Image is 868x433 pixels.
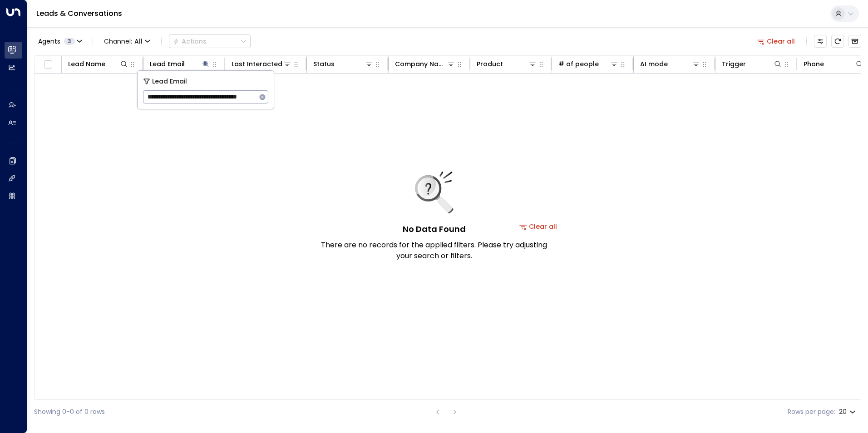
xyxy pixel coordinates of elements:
[558,59,599,69] div: # of people
[804,59,864,69] div: Phone
[169,34,251,48] div: Button group with a nested menu
[36,8,122,19] a: Leads & Conversations
[152,76,187,87] span: Lead Email
[558,59,619,69] div: # of people
[232,59,282,69] div: Last Interacted
[68,59,128,69] div: Lead Name
[173,37,207,45] div: Actions
[313,59,374,69] div: Status
[134,38,143,45] span: All
[232,59,292,69] div: Last Interacted
[831,35,844,48] span: Refresh
[754,35,799,48] button: Clear all
[64,38,75,45] span: 3
[68,59,105,69] div: Lead Name
[150,59,210,69] div: Lead Email
[477,59,537,69] div: Product
[839,405,858,418] div: 20
[814,35,827,48] button: Customize
[722,59,746,69] div: Trigger
[477,59,503,69] div: Product
[100,35,154,48] span: Channel:
[150,59,185,69] div: Lead Email
[640,59,700,69] div: AI mode
[42,59,54,70] span: Toggle select all
[321,240,547,261] p: There are no records for the applied filters. Please try adjusting your search or filters.
[395,59,455,69] div: Company Name
[100,35,154,48] button: Channel:All
[788,407,835,417] label: Rows per page:
[34,407,105,417] div: Showing 0-0 of 0 rows
[395,59,446,69] div: Company Name
[34,35,85,48] button: Agents3
[432,406,461,418] nav: pagination navigation
[722,59,782,69] div: Trigger
[848,35,861,48] button: Archived Leads
[403,223,466,235] h5: No Data Found
[804,59,824,69] div: Phone
[313,59,335,69] div: Status
[38,38,60,44] span: Agents
[640,59,668,69] div: AI mode
[169,34,251,48] button: Actions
